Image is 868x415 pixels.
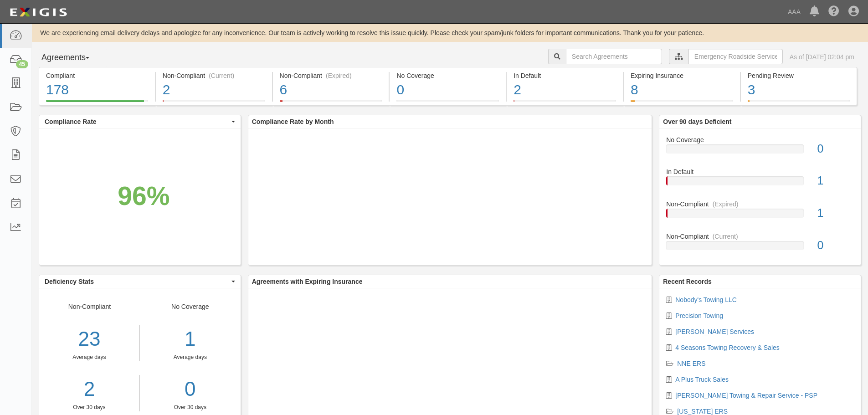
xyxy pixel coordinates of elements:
[39,404,139,411] div: Over 30 days
[675,376,729,383] a: A Plus Truck Sales
[783,3,805,21] a: AAA
[675,328,754,335] a: [PERSON_NAME] Services
[32,28,868,37] div: We are experiencing email delivery delays and apologize for any inconvenience. Our team is active...
[390,100,506,107] a: No Coverage0
[147,325,234,354] div: 1
[280,71,382,80] div: Non-Compliant (Expired)
[811,205,861,221] div: 1
[713,200,739,209] div: (Expired)
[566,49,662,64] input: Search Agreements
[118,178,169,215] div: 96%
[46,80,148,100] div: 178
[666,135,854,168] a: No Coverage0
[631,71,733,80] div: Expiring Insurance
[45,277,229,286] span: Deficiency Stats
[675,344,780,351] a: 4 Seasons Towing Recovery & Sales
[39,302,140,411] div: Non-Compliant
[46,71,148,80] div: Compliant
[675,392,817,399] a: [PERSON_NAME] Towing & Repair Service - PSP
[252,118,334,125] b: Compliance Rate by Month
[140,302,241,411] div: No Coverage
[514,71,616,80] div: In Default
[7,4,70,20] img: logo-5460c22ac91f19d4615b14bd174203de0afe785f0fc80cf4dbbc73dc1793850b.png
[713,232,738,241] div: (Current)
[273,100,389,107] a: Non-Compliant(Expired)6
[663,278,712,285] b: Recent Records
[163,71,265,80] div: Non-Compliant (Current)
[39,325,139,354] div: 23
[666,232,854,257] a: Non-Compliant(Current)0
[659,200,861,209] div: Non-Compliant
[39,115,241,128] button: Compliance Rate
[666,167,854,200] a: In Default1
[396,71,499,80] div: No Coverage
[156,100,272,107] a: Non-Compliant(Current)2
[666,200,854,232] a: Non-Compliant(Expired)1
[748,71,850,80] div: Pending Review
[811,237,861,254] div: 0
[659,232,861,241] div: Non-Compliant
[39,375,139,404] a: 2
[147,375,234,404] a: 0
[45,117,229,126] span: Compliance Rate
[39,275,241,288] button: Deficiency Stats
[677,360,705,367] a: NNE ERS
[748,80,850,100] div: 3
[741,100,857,107] a: Pending Review3
[209,71,234,80] div: (Current)
[811,141,861,157] div: 0
[675,312,723,319] a: Precision Towing
[16,60,28,68] div: 45
[39,49,107,67] button: Agreements
[624,100,740,107] a: Expiring Insurance8
[280,80,382,100] div: 6
[39,354,139,361] div: Average days
[790,52,854,61] div: As of [DATE] 02:04 pm
[811,173,861,189] div: 1
[675,296,737,303] a: Nobody's Towing LLC
[163,80,265,100] div: 2
[39,100,155,107] a: Compliant178
[688,49,783,64] input: Emergency Roadside Service (ERS)
[326,71,352,80] div: (Expired)
[631,80,733,100] div: 8
[828,6,839,17] i: Help Center - Complianz
[507,100,623,107] a: In Default2
[677,408,728,415] a: [US_STATE] ERS
[663,118,731,125] b: Over 90 days Deficient
[396,80,499,100] div: 0
[514,80,616,100] div: 2
[659,167,861,176] div: In Default
[147,404,234,411] div: Over 30 days
[252,278,363,285] b: Agreements with Expiring Insurance
[659,135,861,144] div: No Coverage
[147,354,234,361] div: Average days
